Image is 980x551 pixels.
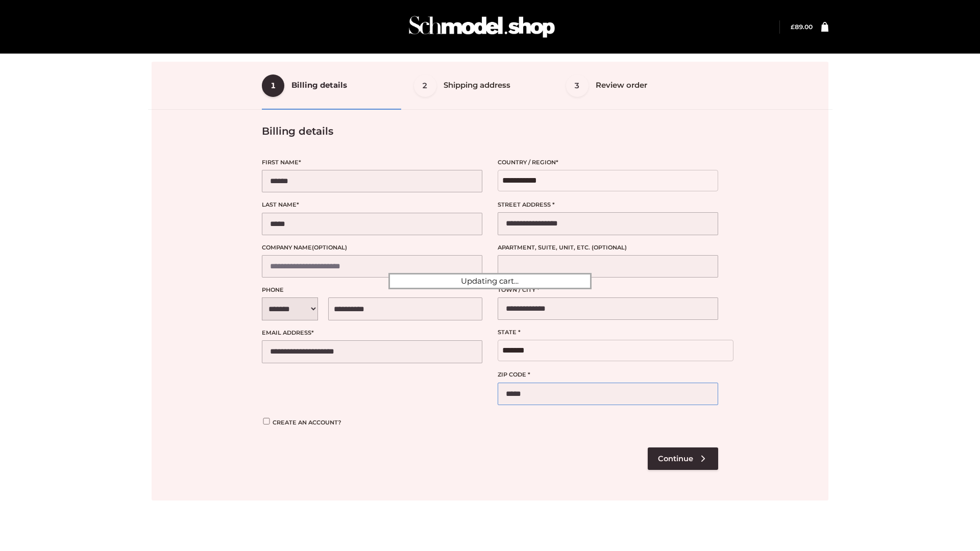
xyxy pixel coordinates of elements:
div: Updating cart... [388,273,592,289]
bdi: 89.00 [791,23,813,31]
span: £ [791,23,795,31]
a: £89.00 [791,23,813,31]
img: Schmodel Admin 964 [405,7,558,47]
